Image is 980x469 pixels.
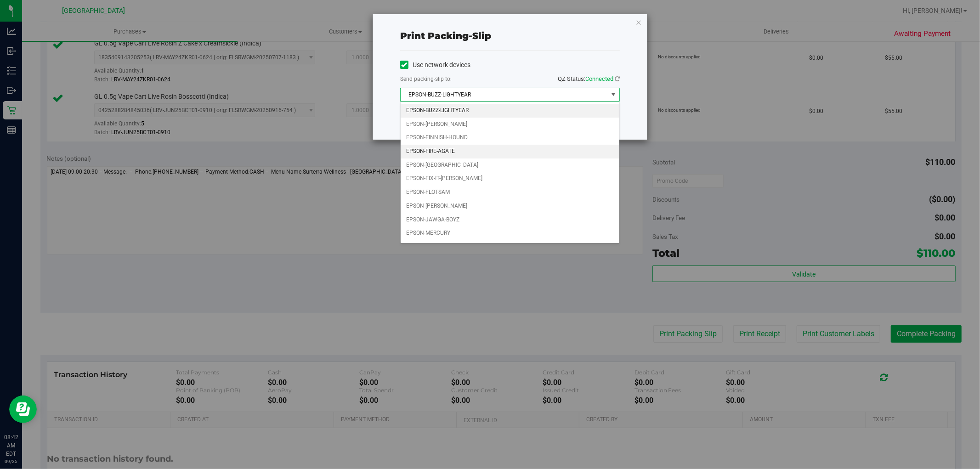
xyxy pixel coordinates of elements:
[401,240,619,254] li: EPSON-[PERSON_NAME]
[401,172,619,186] li: EPSON-FIX-IT-[PERSON_NAME]
[400,30,491,41] span: Print packing-slip
[400,60,470,70] label: Use network devices
[558,75,620,82] span: QZ Status:
[401,145,619,158] li: EPSON-FIRE-AGATE
[401,118,619,131] li: EPSON-[PERSON_NAME]
[400,75,452,83] label: Send packing-slip to:
[401,88,608,101] span: EPSON-BUZZ-LIGHTYEAR
[401,104,619,118] li: EPSON-BUZZ-LIGHTYEAR
[9,396,37,423] iframe: Resource center
[608,88,619,101] span: select
[585,75,613,82] span: Connected
[401,199,619,213] li: EPSON-[PERSON_NAME]
[401,186,619,199] li: EPSON-FLOTSAM
[401,131,619,145] li: EPSON-FINNISH-HOUND
[401,226,619,240] li: EPSON-MERCURY
[401,213,619,227] li: EPSON-JAWGA-BOYZ
[401,158,619,172] li: EPSON-[GEOGRAPHIC_DATA]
